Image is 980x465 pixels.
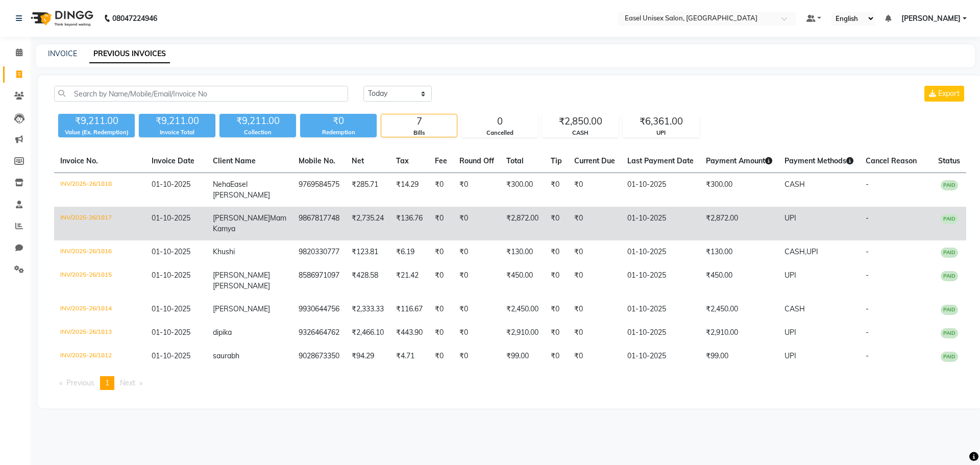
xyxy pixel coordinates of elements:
span: - [866,304,869,313]
td: ₹0 [429,173,453,207]
td: 01-10-2025 [621,240,700,264]
input: Search by Name/Mobile/Email/Invoice No [54,86,348,102]
td: ₹300.00 [500,173,545,207]
td: ₹2,872.00 [500,207,545,240]
span: Client Name [213,156,256,165]
td: ₹0 [568,240,621,264]
span: 01-10-2025 [152,247,190,256]
div: Cancelled [462,129,537,137]
span: - [866,351,869,360]
td: ₹0 [453,207,500,240]
b: 08047224946 [112,4,157,33]
td: 01-10-2025 [621,207,700,240]
td: ₹0 [453,240,500,264]
td: ₹2,872.00 [700,207,778,240]
span: Next [120,378,135,387]
td: ₹2,450.00 [500,298,545,321]
td: INV/2025-26/1817 [54,207,145,240]
div: ₹9,211.00 [58,114,135,128]
td: ₹94.29 [346,345,390,368]
td: ₹450.00 [500,264,545,298]
div: 0 [462,114,537,129]
span: UPI [785,328,796,337]
td: 01-10-2025 [621,173,700,207]
td: ₹0 [453,298,500,321]
span: Payment Amount [706,156,772,165]
td: 9326464762 [292,321,346,345]
span: UPI [785,213,796,223]
span: PAID [941,248,958,258]
td: 8586971097 [292,264,346,298]
td: ₹0 [453,321,500,345]
td: ₹130.00 [500,240,545,264]
span: Tax [396,156,409,165]
div: ₹0 [300,114,377,128]
span: Last Payment Date [627,156,694,165]
span: CASH [785,304,805,313]
td: ₹0 [545,240,568,264]
td: ₹450.00 [700,264,778,298]
a: PREVIOUS INVOICES [89,45,170,63]
td: 9867817748 [292,207,346,240]
span: [PERSON_NAME] [213,304,270,313]
div: UPI [623,129,699,137]
td: 9028673350 [292,345,346,368]
span: PAID [941,328,958,338]
span: Payment Methods [785,156,853,165]
td: ₹116.67 [390,298,429,321]
span: dipika [213,328,232,337]
td: ₹99.00 [500,345,545,368]
span: Invoice No. [60,156,98,165]
span: Export [938,89,960,98]
span: CASH [785,180,805,189]
span: saurabh [213,351,239,360]
span: [PERSON_NAME] [213,281,270,290]
span: Fee [435,156,447,165]
div: Redemption [300,128,377,137]
nav: Pagination [54,376,966,390]
span: Status [938,156,960,165]
div: ₹9,211.00 [219,114,296,128]
div: Invoice Total [139,128,215,137]
span: PAID [941,180,958,190]
span: 01-10-2025 [152,213,190,223]
td: ₹21.42 [390,264,429,298]
td: ₹443.90 [390,321,429,345]
td: ₹0 [545,321,568,345]
td: ₹99.00 [700,345,778,368]
span: Previous [66,378,94,387]
td: 01-10-2025 [621,345,700,368]
td: ₹0 [453,264,500,298]
span: 01-10-2025 [152,351,190,360]
span: Neha [213,180,230,189]
td: ₹300.00 [700,173,778,207]
td: ₹130.00 [700,240,778,264]
span: 01-10-2025 [152,180,190,189]
span: 01-10-2025 [152,271,190,280]
td: ₹0 [568,264,621,298]
td: ₹2,333.33 [346,298,390,321]
div: 7 [381,114,457,129]
td: ₹2,735.24 [346,207,390,240]
td: ₹6.19 [390,240,429,264]
div: Collection [219,128,296,137]
span: Mobile No. [299,156,335,165]
td: ₹136.76 [390,207,429,240]
span: Current Due [574,156,615,165]
td: ₹0 [429,321,453,345]
td: ₹428.58 [346,264,390,298]
span: [PERSON_NAME] [213,213,270,223]
span: 1 [105,378,109,387]
button: Export [924,86,964,102]
td: INV/2025-26/1813 [54,321,145,345]
span: 01-10-2025 [152,304,190,313]
span: - [866,213,869,223]
td: ₹0 [429,207,453,240]
div: ₹2,850.00 [543,114,618,129]
div: CASH [543,129,618,137]
td: ₹4.71 [390,345,429,368]
td: INV/2025-26/1815 [54,264,145,298]
td: ₹0 [429,345,453,368]
td: ₹14.29 [390,173,429,207]
span: PAID [941,352,958,362]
